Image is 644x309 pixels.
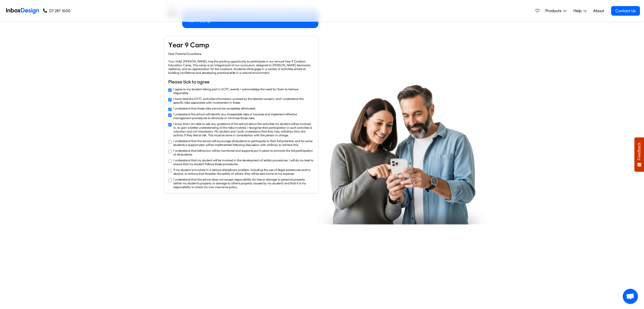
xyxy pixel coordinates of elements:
[173,178,314,189] label: I understand that the school does not accept responsibility for loss or damage to personal proper...
[173,106,256,110] label: I understand that these risks cannot be completely eliminated.
[611,6,640,16] a: Contact Us
[545,8,563,14] span: Products
[173,158,314,166] label: I understand that my student will be involved in the development of safety procedures. I will do ...
[573,8,584,14] span: Help
[316,84,490,225] img: parents_using_phone.png
[173,112,314,120] label: I understand the school will identify any foreseeable risks or hazards and implement effective ma...
[168,40,314,50] h4: Year 9 Camp
[623,289,638,304] a: Open chat
[634,137,644,172] button: Feedback - Show survey
[173,87,314,95] label: I agree to my student taking part in EOTC events. I acknowledge the need for them to behave respo...
[43,8,70,14] a: 07 281 1600
[168,79,314,85] h6: Please tick to agree
[543,6,569,16] a: Products
[173,139,314,147] label: I understand that the school will encourage all students to participate to their full potential, ...
[168,52,314,75] div: Dear Parents/Guardians, Your child, [PERSON_NAME], has the exciting opportunity to participate in...
[173,97,314,104] label: I have read the EOTC activities information covered by the blanket consent, and I understand the ...
[173,168,314,175] label: If my student is involved in a serious disciplinary problem, including the use of illegal substan...
[592,6,606,16] a: About
[637,142,641,160] span: Feedback
[571,6,589,16] a: Help
[173,149,314,156] label: I understand that behaviour will be monitored and supports put in place to promote the full parti...
[173,122,314,137] label: I know that I am able to ask any questions of the school about the activities my student will be ...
